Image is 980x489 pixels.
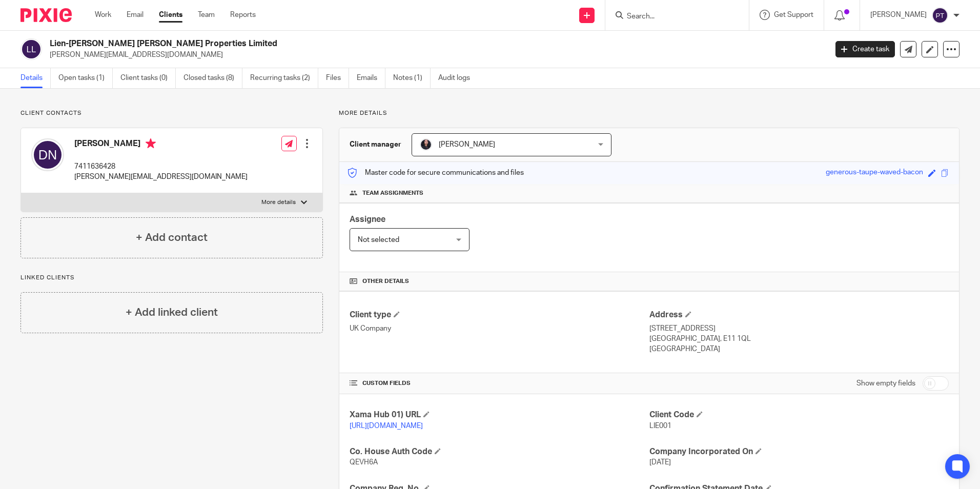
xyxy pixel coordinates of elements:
[649,334,949,344] p: [GEOGRAPHIC_DATA], E11 1QL
[649,422,671,430] span: LIE001
[420,138,432,151] img: MicrosoftTeams-image.jfif
[626,12,718,22] input: Search
[50,38,666,49] h2: Lien-[PERSON_NAME] [PERSON_NAME] Properties Limited
[21,68,51,88] a: Details
[350,139,401,150] h3: Client manager
[350,459,378,466] span: QEVH6A
[326,68,349,88] a: Files
[261,198,296,207] p: More details
[649,310,949,320] h4: Address
[347,168,524,178] p: Master code for secure communications and files
[362,189,423,197] span: Team assignments
[95,10,111,20] a: Work
[339,109,959,117] p: More details
[50,50,820,60] p: [PERSON_NAME][EMAIL_ADDRESS][DOMAIN_NAME]
[230,10,256,20] a: Reports
[198,10,215,20] a: Team
[350,410,649,420] h4: Xama Hub 01) URL
[649,323,949,334] p: [STREET_ADDRESS]
[393,68,431,88] a: Notes (1)
[438,68,478,88] a: Audit logs
[350,422,423,430] a: [URL][DOMAIN_NAME]
[649,446,949,457] h4: Company Incorporated On
[350,323,649,334] p: UK Company
[357,68,385,88] a: Emails
[159,10,182,20] a: Clients
[774,11,813,18] span: Get Support
[31,138,64,171] img: svg%3E
[856,378,915,389] label: Show empty fields
[58,68,113,88] a: Open tasks (1)
[250,68,318,88] a: Recurring tasks (2)
[350,446,649,457] h4: Co. House Auth Code
[21,8,72,22] img: Pixie
[350,310,649,320] h4: Client type
[358,236,399,243] span: Not selected
[362,277,409,286] span: Other details
[350,379,649,388] h4: CUSTOM FIELDS
[74,138,248,151] h4: [PERSON_NAME]
[649,344,949,354] p: [GEOGRAPHIC_DATA]
[136,230,208,246] h4: + Add contact
[21,274,323,282] p: Linked clients
[74,161,248,172] p: 7411636428
[439,141,495,148] span: [PERSON_NAME]
[870,10,927,20] p: [PERSON_NAME]
[649,459,671,466] span: [DATE]
[74,172,248,182] p: [PERSON_NAME][EMAIL_ADDRESS][DOMAIN_NAME]
[126,304,218,320] h4: + Add linked client
[835,41,895,57] a: Create task
[21,38,42,60] img: svg%3E
[146,138,156,149] i: Primary
[21,109,323,117] p: Client contacts
[127,10,144,20] a: Email
[120,68,176,88] a: Client tasks (0)
[350,215,385,223] span: Assignee
[183,68,242,88] a: Closed tasks (8)
[826,167,923,179] div: generous-taupe-waved-bacon
[649,410,949,420] h4: Client Code
[932,7,948,24] img: svg%3E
